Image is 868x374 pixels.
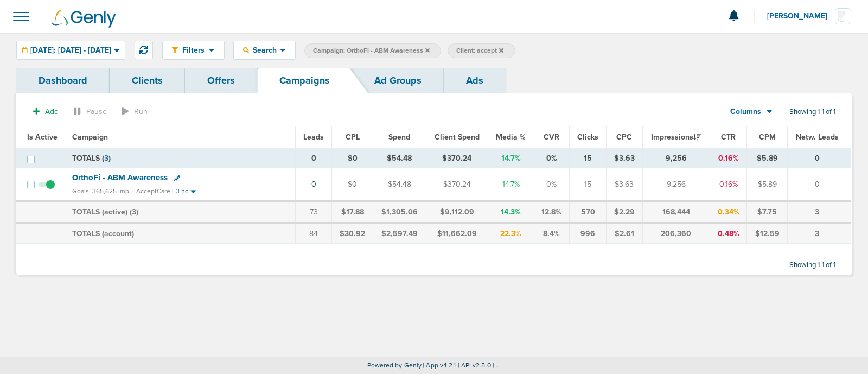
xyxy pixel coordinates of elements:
[435,132,480,142] span: Client Spend
[27,132,58,142] span: Is Active
[534,148,570,168] td: 0%
[30,47,111,54] span: [DATE]: [DATE] - [DATE]
[373,223,426,244] td: $2,597.49
[710,168,747,201] td: 0.16%
[759,132,776,142] span: CPM
[296,148,332,168] td: 0
[651,132,701,142] span: Impressions
[176,187,188,195] small: 3 nc
[426,201,488,223] td: $9,112.09
[72,132,108,142] span: Campaign
[787,223,851,244] td: 3
[787,201,851,223] td: 3
[388,132,410,142] span: Spend
[458,362,491,369] span: | API v2.5.0
[426,168,488,201] td: $370.24
[72,173,168,182] span: OrthoFi - ABM Awareness
[747,148,787,168] td: $5.89
[747,168,787,201] td: $5.89
[488,168,534,201] td: 14.7%
[534,201,570,223] td: 12.8%
[331,223,373,244] td: $30.92
[730,106,761,117] span: Columns
[426,223,488,244] td: $11,662.09
[296,201,332,223] td: 73
[303,132,324,142] span: Leads
[136,187,174,195] small: AcceptCare |
[426,148,488,168] td: $370.24
[257,68,352,93] a: Campaigns
[52,10,116,28] img: Genly
[607,201,643,223] td: $2.29
[66,223,296,244] td: TOTALS (account)
[767,12,835,20] span: [PERSON_NAME]
[104,154,108,163] span: 3
[178,46,209,55] span: Filters
[249,46,280,55] span: Search
[185,68,257,93] a: Offers
[488,223,534,244] td: 22.3%
[296,223,332,244] td: 84
[311,180,316,189] a: 0
[747,223,787,244] td: $12.59
[496,132,526,142] span: Media %
[534,168,570,201] td: 0%
[373,201,426,223] td: $1,305.06
[642,148,710,168] td: 9,256
[488,201,534,223] td: 14.3%
[72,187,134,195] small: Goals: 365,625 imp. |
[789,107,835,117] span: Showing 1-1 of 1
[352,68,444,93] a: Ad Groups
[642,223,710,244] td: 206,360
[16,68,110,93] a: Dashboard
[331,201,373,223] td: $17.88
[488,148,534,168] td: 14.7%
[710,148,747,168] td: 0.16%
[66,201,296,223] td: TOTALS (active) ( )
[373,148,426,168] td: $54.48
[747,201,787,223] td: $7.75
[787,168,851,201] td: 0
[787,148,851,168] td: 0
[444,68,506,93] a: Ads
[456,46,503,55] span: Client: accept
[796,132,839,142] span: Netw. Leads
[331,168,373,201] td: $0
[346,132,360,142] span: CPL
[642,201,710,223] td: 168,444
[331,148,373,168] td: $0
[493,362,501,369] span: | ...
[607,223,643,244] td: $2.61
[789,261,835,270] span: Showing 1-1 of 1
[577,132,598,142] span: Clicks
[313,46,430,55] span: Campaign: OrthoFi - ABM Awareness
[27,104,65,119] button: Add
[607,168,643,201] td: $3.63
[110,68,185,93] a: Clients
[570,223,607,244] td: 996
[710,223,747,244] td: 0.48%
[721,132,736,142] span: CTR
[710,201,747,223] td: 0.34%
[544,132,559,142] span: CVR
[423,362,456,369] span: | App v4.2.1
[570,168,607,201] td: 15
[616,132,632,142] span: CPC
[66,148,296,168] td: TOTALS ( )
[642,168,710,201] td: 9,256
[373,168,426,201] td: $54.48
[607,148,643,168] td: $3.63
[534,223,570,244] td: 8.4%
[45,107,59,116] span: Add
[570,201,607,223] td: 570
[570,148,607,168] td: 15
[132,207,136,217] span: 3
